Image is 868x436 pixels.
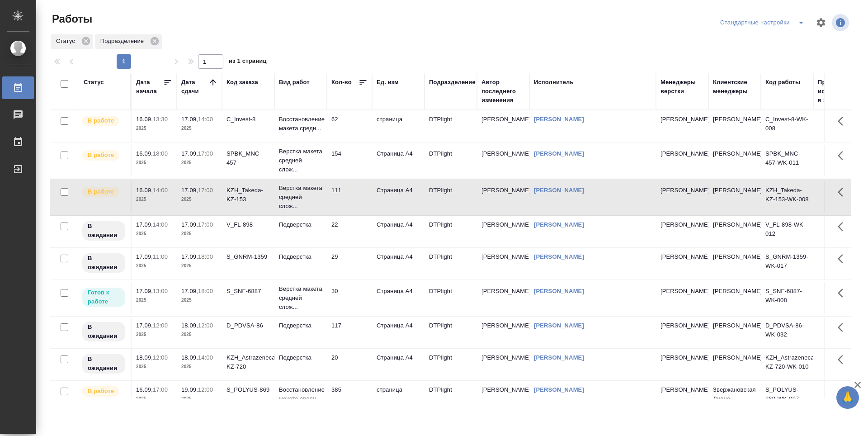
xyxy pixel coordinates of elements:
p: 18:00 [153,150,168,157]
p: Верстка макета средней слож... [279,184,322,211]
p: [PERSON_NAME] [660,385,704,394]
p: 17.09, [181,116,198,123]
td: DTPlight [425,110,477,142]
td: Страница А4 [372,317,425,348]
button: Здесь прячутся важные кнопки [832,110,854,132]
td: 30 [327,282,372,314]
td: [PERSON_NAME] [477,282,529,314]
div: Исполнитель назначен, приступать к работе пока рано [81,321,126,342]
td: DTPlight [425,216,477,247]
td: [PERSON_NAME] [708,248,761,280]
p: [PERSON_NAME] [660,287,704,296]
div: split button [718,15,810,30]
button: Здесь прячутся важные кнопки [832,181,854,203]
p: 17.09, [181,288,198,294]
span: 🙏 [840,388,855,407]
td: 22 [327,216,372,247]
td: DTPlight [425,349,477,380]
div: Исполнитель может приступить к работе [81,287,126,308]
div: Код заказа [226,78,258,87]
div: Клиентские менеджеры [713,78,756,96]
td: 154 [327,145,372,176]
p: 2025 [136,296,172,305]
td: SPBK_MNC-457-WK-011 [761,145,813,176]
div: Исполнитель выполняет работу [81,186,126,198]
span: Работы [50,12,92,26]
p: 2025 [181,158,217,167]
a: [PERSON_NAME] [534,386,584,393]
td: Страница А4 [372,181,425,213]
td: 29 [327,248,372,280]
td: DTPlight [425,181,477,213]
td: Страница А4 [372,248,425,280]
p: Верстка макета средней слож... [279,284,322,312]
div: Вид работ [279,78,310,87]
p: 16.09, [136,386,153,393]
a: [PERSON_NAME] [534,221,584,228]
p: 13:30 [153,116,168,123]
p: 17.09, [136,322,153,329]
p: [PERSON_NAME] [660,353,704,362]
div: Статус [51,34,93,49]
a: [PERSON_NAME] [534,116,584,123]
p: В работе [88,151,114,160]
td: страница [372,381,425,412]
td: [PERSON_NAME] [708,349,761,380]
td: [PERSON_NAME] [477,145,529,176]
div: S_SNF-6887 [226,287,270,296]
a: [PERSON_NAME] [534,354,584,361]
div: Подразделение [95,34,162,49]
td: S_SNF-6887-WK-008 [761,282,813,314]
p: 2025 [136,394,172,403]
p: В ожидании [88,355,120,373]
div: Исполнитель [534,78,574,87]
p: Готов к работе [88,288,120,306]
p: 17:00 [198,187,213,194]
div: S_GNRM-1359 [226,252,270,261]
div: Кол-во [331,78,352,87]
p: 16.09, [136,116,153,123]
button: 🙏 [836,386,859,409]
p: Восстановление макета средн... [279,385,322,403]
p: 17.09, [181,150,198,157]
a: [PERSON_NAME] [534,253,584,260]
p: 13:00 [153,288,168,294]
p: 14:00 [198,354,213,361]
p: 17.09, [181,221,198,228]
p: 14:00 [198,116,213,123]
p: 16.09, [136,150,153,157]
p: 19.09, [181,386,198,393]
td: [PERSON_NAME] [477,381,529,412]
p: 2025 [181,229,217,238]
div: C_Invest-8 [226,115,270,124]
td: [PERSON_NAME] [477,110,529,142]
div: Исполнитель назначен, приступать к работе пока рано [81,220,126,242]
div: KZH_Astrazeneca-KZ-720 [226,353,270,371]
p: 2025 [136,330,172,339]
td: Страница А4 [372,145,425,176]
p: 2025 [136,229,172,238]
div: Статус [84,78,104,87]
button: Здесь прячутся важные кнопки [832,216,854,237]
p: Восстановление макета средн... [279,115,322,133]
p: 2025 [181,296,217,305]
td: Страница А4 [372,349,425,380]
p: 17:00 [198,150,213,157]
div: Ед. изм [377,78,399,87]
div: SPBK_MNC-457 [226,149,270,167]
div: Исполнитель назначен, приступать к работе пока рано [81,252,126,274]
p: 2025 [136,362,172,371]
p: 17.09, [181,187,198,194]
p: Статус [56,37,78,46]
div: Исполнитель выполняет работу [81,149,126,161]
div: Код работы [765,78,800,87]
p: 12:00 [198,322,213,329]
a: [PERSON_NAME] [534,288,584,294]
p: [PERSON_NAME] [660,149,704,158]
p: В работе [88,116,114,125]
p: [PERSON_NAME] [660,220,704,229]
p: 18:00 [198,253,213,260]
p: 2025 [181,330,217,339]
div: V_FL-898 [226,220,270,229]
p: 2025 [181,362,217,371]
